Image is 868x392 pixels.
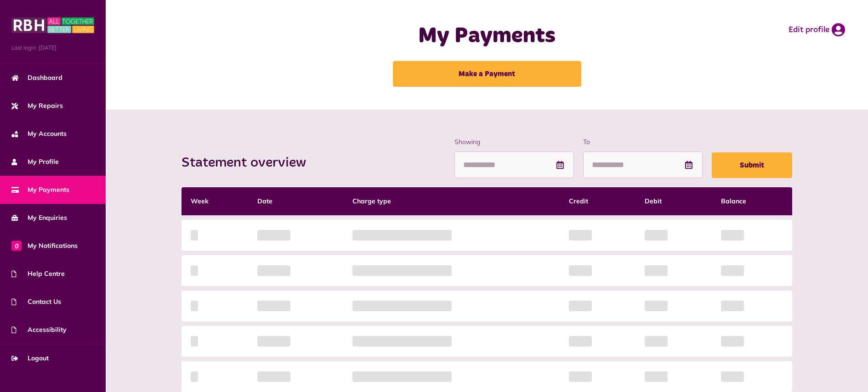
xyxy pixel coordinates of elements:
[11,185,69,195] span: My Payments
[11,325,67,335] span: Accessibility
[306,23,669,50] h1: My Payments
[11,129,67,139] span: My Accounts
[11,16,94,34] img: MyRBH
[11,241,22,251] span: 0
[11,213,67,223] span: My Enquiries
[11,353,49,363] span: Logout
[11,157,59,167] span: My Profile
[789,23,845,37] a: Edit profile
[11,297,61,307] span: Contact Us
[11,44,94,52] span: Last login: [DATE]
[11,101,63,111] span: My Repairs
[11,269,65,279] span: Help Centre
[393,61,581,87] a: Make a Payment
[11,73,62,83] span: Dashboard
[11,241,78,251] span: My Notifications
